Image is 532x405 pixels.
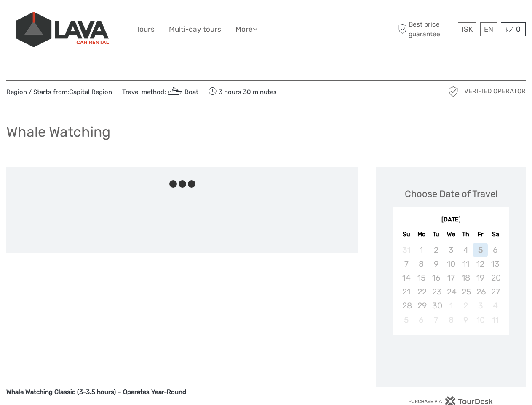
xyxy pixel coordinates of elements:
div: Not available Friday, October 10th, 2025 [473,313,488,327]
div: Not available Sunday, September 7th, 2025 [399,257,414,271]
div: Not available Sunday, September 28th, 2025 [399,299,414,313]
div: Not available Friday, September 19th, 2025 [473,271,488,285]
div: Not available Wednesday, September 17th, 2025 [444,271,458,285]
img: 523-13fdf7b0-e410-4b32-8dc9-7907fc8d33f7_logo_big.jpg [16,12,109,47]
a: Tours [136,23,155,35]
div: Su [399,229,414,240]
div: Not available Wednesday, September 3rd, 2025 [444,243,458,257]
div: Th [458,229,473,240]
div: Not available Sunday, September 14th, 2025 [399,271,414,285]
div: Not available Tuesday, September 2nd, 2025 [429,243,444,257]
div: Mo [414,229,429,240]
div: Not available Thursday, September 4th, 2025 [458,243,473,257]
span: Travel method: [122,86,198,97]
div: month 2025-09 [396,243,506,327]
a: Multi-day tours [169,23,221,35]
div: Not available Thursday, September 11th, 2025 [458,257,473,271]
div: Not available Wednesday, October 1st, 2025 [444,299,458,313]
div: Not available Monday, October 6th, 2025 [414,313,429,327]
div: Sa [488,229,503,240]
div: Not available Saturday, September 20th, 2025 [488,271,503,285]
div: Not available Thursday, September 18th, 2025 [458,271,473,285]
div: Not available Wednesday, September 24th, 2025 [444,285,458,299]
div: Not available Tuesday, September 16th, 2025 [429,271,444,285]
div: Not available Wednesday, September 10th, 2025 [444,257,458,271]
div: Not available Sunday, August 31st, 2025 [399,243,414,257]
div: Loading... [448,356,454,362]
div: Tu [429,229,444,240]
div: Not available Thursday, October 2nd, 2025 [458,299,473,313]
span: Verified Operator [464,87,526,96]
div: Not available Saturday, October 11th, 2025 [488,313,503,327]
div: Not available Monday, September 8th, 2025 [414,257,429,271]
div: Not available Monday, September 29th, 2025 [414,299,429,313]
div: Not available Monday, September 15th, 2025 [414,271,429,285]
div: Not available Friday, September 5th, 2025 [473,243,488,257]
div: Not available Sunday, October 5th, 2025 [399,313,414,327]
div: Choose Date of Travel [405,187,497,200]
img: verified_operator_grey_128.png [446,85,460,98]
div: Not available Monday, September 1st, 2025 [414,243,429,257]
span: 3 hours 30 minutes [209,86,277,97]
div: Not available Saturday, October 4th, 2025 [488,299,503,313]
div: [DATE] [393,216,509,224]
a: More [235,23,257,35]
span: Best price guarantee [396,20,456,38]
a: Boat [166,88,198,96]
span: Region / Starts from: [6,88,112,97]
div: Not available Sunday, September 21st, 2025 [399,285,414,299]
span: 0 [515,25,522,33]
div: Not available Thursday, September 25th, 2025 [458,285,473,299]
div: We [444,229,458,240]
div: Not available Saturday, September 13th, 2025 [488,257,503,271]
div: Not available Friday, September 26th, 2025 [473,285,488,299]
div: Not available Tuesday, September 9th, 2025 [429,257,444,271]
div: Not available Saturday, September 27th, 2025 [488,285,503,299]
strong: Whale Watching Classic (3-3.5 hours) – Operates Year-Round [6,388,186,396]
div: Not available Tuesday, October 7th, 2025 [429,313,444,327]
div: Not available Friday, September 12th, 2025 [473,257,488,271]
div: Fr [473,229,488,240]
div: Not available Saturday, September 6th, 2025 [488,243,503,257]
div: Not available Monday, September 22nd, 2025 [414,285,429,299]
div: Not available Thursday, October 9th, 2025 [458,313,473,327]
div: Not available Wednesday, October 8th, 2025 [444,313,458,327]
div: Not available Tuesday, September 23rd, 2025 [429,285,444,299]
span: ISK [462,25,473,33]
h1: Whale Watching [6,123,110,140]
a: Capital Region [69,88,112,96]
div: Not available Friday, October 3rd, 2025 [473,299,488,313]
div: EN [480,22,497,36]
div: Not available Tuesday, September 30th, 2025 [429,299,444,313]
